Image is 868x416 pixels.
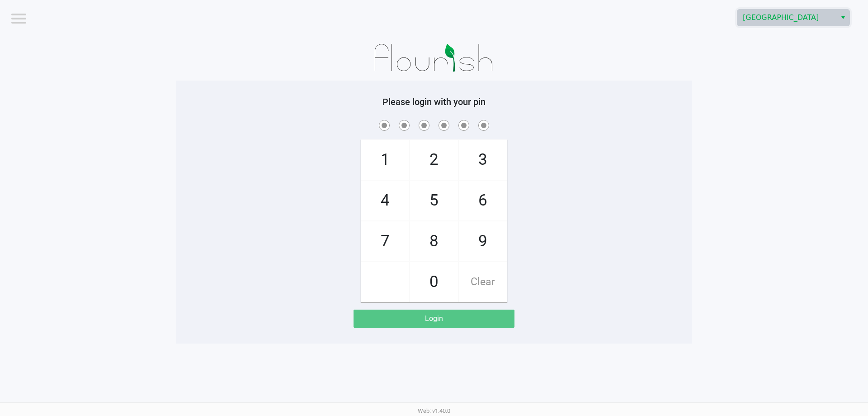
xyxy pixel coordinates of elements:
[743,12,831,23] span: [GEOGRAPHIC_DATA]
[410,181,458,220] span: 5
[459,262,507,302] span: Clear
[459,140,507,180] span: 3
[361,181,409,220] span: 4
[836,10,849,26] button: Select
[410,262,458,302] span: 0
[361,140,409,180] span: 1
[361,221,409,261] span: 7
[459,221,507,261] span: 9
[410,140,458,180] span: 2
[418,407,450,414] span: Web: v1.40.0
[459,181,507,220] span: 6
[410,221,458,261] span: 8
[183,96,685,107] h5: Please login with your pin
